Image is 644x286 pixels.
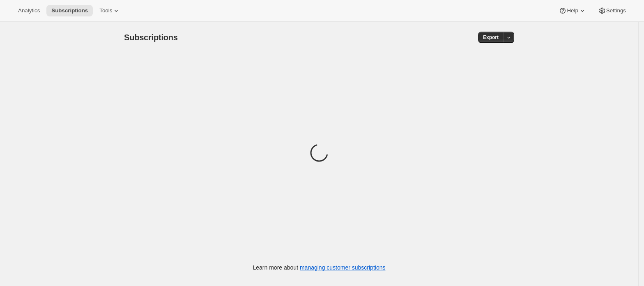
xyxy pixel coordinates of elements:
[253,263,386,272] p: Learn more about
[567,7,578,14] span: Help
[593,5,631,16] button: Settings
[300,264,386,271] a: managing customer subscriptions
[554,5,591,16] button: Help
[478,32,504,43] button: Export
[94,5,125,16] button: Tools
[13,5,45,16] button: Analytics
[483,34,499,41] span: Export
[124,33,178,42] span: Subscriptions
[51,7,88,14] span: Subscriptions
[99,7,112,14] span: Tools
[606,7,626,14] span: Settings
[18,7,40,14] span: Analytics
[46,5,93,16] button: Subscriptions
